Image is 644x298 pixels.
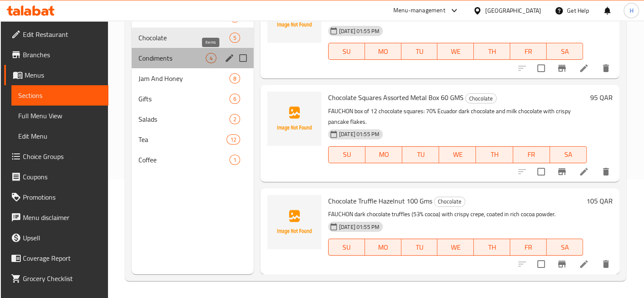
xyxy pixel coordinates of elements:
[442,148,473,161] span: WE
[11,126,108,146] a: Edit Menu
[439,146,476,163] button: WE
[553,148,583,161] span: SA
[223,52,236,64] button: edit
[368,241,398,253] span: MO
[132,150,254,170] div: Coffee1
[132,109,254,129] div: Salads2
[18,111,102,121] span: Full Menu View
[25,70,102,80] span: Menus
[4,207,108,228] a: Menu disclaimer
[267,195,321,249] img: Chocolate Truffle Hazelnut 100 Gms
[510,239,547,256] button: FR
[11,85,108,106] a: Sections
[596,162,616,182] button: delete
[4,248,108,268] a: Coverage Report
[138,134,227,145] span: Tea
[138,53,206,63] span: Condiments
[4,187,108,207] a: Promotions
[229,114,240,124] div: items
[230,95,240,103] span: 6
[474,43,510,60] button: TH
[132,68,254,89] div: Jam And Honey8
[227,134,240,145] div: items
[579,63,589,73] a: Edit menu item
[332,45,362,58] span: SU
[434,197,465,206] span: Chocolate
[365,239,401,256] button: MO
[550,241,580,253] span: SA
[550,45,580,58] span: SA
[328,209,583,220] p: FAUCHON dark chocolate truffles (53% cocoa) with crispy crepe, coated in rich cocoa powder.
[132,48,254,68] div: Condiments4edit
[465,93,497,103] div: Chocolate
[513,146,550,163] button: FR
[532,163,550,181] span: Select to update
[405,241,434,253] span: TU
[393,6,445,16] div: Menu-management
[138,33,229,43] span: Chocolate
[23,273,102,284] span: Grocery Checklist
[402,146,439,163] button: TU
[485,6,541,15] div: [GEOGRAPHIC_DATA]
[579,259,589,269] a: Edit menu item
[332,241,362,253] span: SU
[477,241,507,253] span: TH
[138,94,229,104] span: Gifts
[441,45,470,58] span: WE
[132,89,254,109] div: Gifts6
[328,195,432,207] span: Chocolate Truffle Hazelnut 100 Gms
[466,94,496,103] span: Chocolate
[23,151,102,162] span: Choice Groups
[229,155,240,165] div: items
[229,33,240,43] div: items
[434,197,465,207] div: Chocolate
[4,268,108,289] a: Grocery Checklist
[590,92,613,103] h6: 95 QAR
[138,155,229,165] span: Coffee
[474,239,510,256] button: TH
[552,162,572,182] button: Branch-specific-item
[596,58,616,78] button: delete
[550,146,587,163] button: SA
[4,167,108,187] a: Coupons
[336,223,383,231] span: [DATE] 01:55 PM
[477,45,507,58] span: TH
[405,45,434,58] span: TU
[552,254,572,274] button: Branch-specific-item
[437,43,474,60] button: WE
[479,148,509,161] span: TH
[369,148,399,161] span: MO
[441,241,470,253] span: WE
[328,43,365,60] button: SU
[227,136,240,144] span: 12
[332,148,362,161] span: SU
[132,4,254,173] nav: Menu sections
[4,228,108,248] a: Upsell
[23,50,102,60] span: Branches
[476,146,513,163] button: TH
[328,91,464,104] span: Chocolate Squares Assorted Metal Box 60 GMS
[4,146,108,167] a: Choice Groups
[18,90,102,100] span: Sections
[336,130,383,138] span: [DATE] 01:55 PM
[406,148,436,161] span: TU
[368,45,398,58] span: MO
[23,233,102,243] span: Upsell
[514,241,543,253] span: FR
[23,29,102,39] span: Edit Restaurant
[230,115,240,123] span: 2
[532,255,550,273] span: Select to update
[517,148,547,161] span: FR
[401,239,438,256] button: TU
[230,156,240,164] span: 1
[4,24,108,45] a: Edit Restaurant
[437,239,474,256] button: WE
[138,73,229,84] span: Jam And Honey
[365,43,401,60] button: MO
[514,45,543,58] span: FR
[229,94,240,104] div: items
[206,54,216,62] span: 4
